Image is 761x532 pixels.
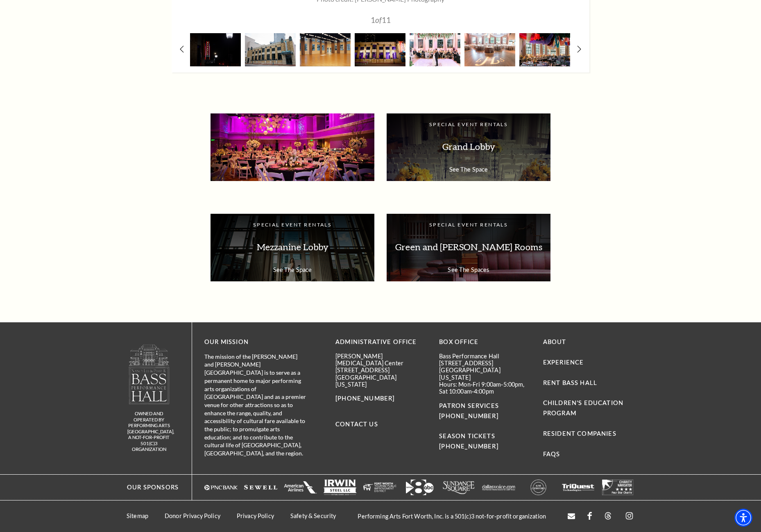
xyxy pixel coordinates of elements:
img: owned and operated by Performing Arts Fort Worth, A NOT-FOR-PROFIT 501(C)3 ORGANIZATION [128,344,170,404]
a: Experience [543,359,584,366]
p: Mezzanine Lobby [219,234,366,260]
a: About [543,338,566,345]
img: A night view of a building with purple-lit windows and art deco architectural details, alongside ... [355,33,405,66]
a: instagram - open in a new tab [624,511,634,522]
a: The image is completely blank or white. - open in a new tab [284,480,317,495]
p: Special Event Rentals [395,222,542,228]
a: The image features a simple white background with text that appears to be a logo or brand name. -... [482,480,515,495]
p: Administrative Office [335,337,427,347]
p: Hours: Mon-Fri 9:00am-5:00pm, Sat 10:00am-4:00pm [439,381,530,395]
p: Performing Arts Fort Worth, Inc. is a 501(c)3 not-for-profit organization [349,513,554,520]
img: The image is completely blank or white. [601,480,634,495]
p: See The Space [219,266,366,273]
a: Sitemap [127,512,148,519]
a: A circular logo with the text "KIM CLASSIFIED" in the center, featuring a bold, modern design. - ... [522,480,555,495]
img: Logo featuring the number "8" with an arrow and "abc" in a modern design. [403,480,436,495]
p: Our Sponsors [119,482,179,493]
img: A neon sign reading "McDAVID STUDIO" illuminates the night, with a full moon visible above and st... [190,33,241,66]
p: [STREET_ADDRESS] [335,367,427,374]
p: Special Event Rentals [219,222,366,228]
a: Open this option - open in a new tab [568,512,575,520]
img: A historic building with a decorative facade, featuring brickwork and large windows, alongside a ... [245,33,296,66]
a: Resident Companies [543,430,616,437]
img: A circular logo with the text "KIM CLASSIFIED" in the center, featuring a bold, modern design. [522,480,555,495]
img: A beautifully decorated event space with colorful streamers hanging from the ceiling, elegant tab... [519,33,570,66]
img: Logo of Sundance Square, featuring stylized text in white. [442,480,476,495]
p: [GEOGRAPHIC_DATA][US_STATE] [439,367,530,381]
img: A spacious, well-lit room with wooden flooring, large windows, and curtains, suitable for events ... [300,33,351,66]
p: BOX OFFICE [439,337,530,347]
a: FAQs [543,451,560,457]
a: Special Event Rentals Mezzanine Lobby See The Space [211,214,374,281]
a: Logo of PNC Bank in white text with a triangular symbol. - open in a new tab - target website may... [204,480,238,495]
a: Logo featuring the number "8" with an arrow and "abc" in a modern design. - open in a new tab [403,480,436,495]
a: The image is completely blank or white. - open in a new tab [601,480,634,495]
a: The image is completely blank or white. - open in a new tab [562,480,595,495]
img: Logo of Irwin Steel LLC, featuring the company name in bold letters with a simple design. [324,480,357,495]
p: owned and operated by Performing Arts [GEOGRAPHIC_DATA], A NOT-FOR-PROFIT 501(C)3 ORGANIZATION [127,411,170,453]
a: Special Event Rentals Grand Lobby See The Space [387,113,550,181]
a: Rent Bass Hall [543,379,597,386]
p: 1 11 [223,16,538,24]
p: [STREET_ADDRESS] [439,360,530,367]
a: Logo of Irwin Steel LLC, featuring the company name in bold letters with a simple design. - open ... [324,480,357,495]
img: A spacious event venue with elegantly set tables, soft lighting, and a chandelier, featuring a sp... [464,33,515,66]
img: The image is completely blank or white. [363,480,396,495]
img: The image is completely blank or white. [244,480,277,495]
p: Special Event Rentals [395,122,542,128]
a: Contact Us [335,421,378,428]
img: A couple dances at their wedding reception, surrounded by elegantly dressed guests and floral dec... [410,33,460,66]
p: PATRON SERVICES [PHONE_NUMBER] [439,401,530,421]
a: Privacy Policy [237,512,274,519]
a: facebook - open in a new tab [587,512,592,521]
a: Donor Privacy Policy [165,512,220,519]
img: Logo of PNC Bank in white text with a triangular symbol. [204,480,238,495]
p: See The Space [395,166,542,173]
p: SEASON TICKETS [PHONE_NUMBER] [439,421,530,452]
p: [GEOGRAPHIC_DATA][US_STATE] [335,374,427,388]
a: threads.com - open in a new tab [604,512,612,521]
p: OUR MISSION [204,337,307,347]
p: Grand Lobby [395,134,542,160]
img: The image is completely blank or white. [562,480,595,495]
span: of [375,15,382,25]
p: [PERSON_NAME][MEDICAL_DATA] Center [335,353,427,367]
a: Children's Education Program [543,399,623,417]
a: The image is completely blank or white. - open in a new tab [244,480,277,495]
p: The mission of the [PERSON_NAME] and [PERSON_NAME][GEOGRAPHIC_DATA] is to serve as a permanent ho... [204,353,307,457]
a: Safety & Security [290,512,336,519]
img: The image is completely blank or white. [284,480,317,495]
p: See The Spaces [395,266,542,273]
p: Green and [PERSON_NAME] Rooms [395,234,542,260]
img: The image features a simple white background with text that appears to be a logo or brand name. [482,480,515,495]
div: Accessibility Menu [734,509,752,527]
a: Logo of Sundance Square, featuring stylized text in white. - open in a new tab [442,480,476,495]
p: [PHONE_NUMBER] [335,394,427,404]
p: Bass Performance Hall [439,353,530,360]
a: Special Event Rentals Green and [PERSON_NAME] Rooms See The Spaces [387,214,550,281]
